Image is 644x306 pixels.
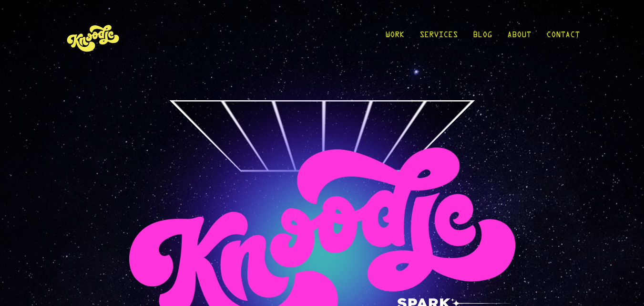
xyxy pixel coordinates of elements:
a: Blog [473,15,492,60]
a: Services [419,15,458,60]
img: KnoLogo(yellow) [65,15,122,60]
a: Work [385,15,404,60]
a: About [507,15,531,60]
a: Contact [546,15,580,60]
